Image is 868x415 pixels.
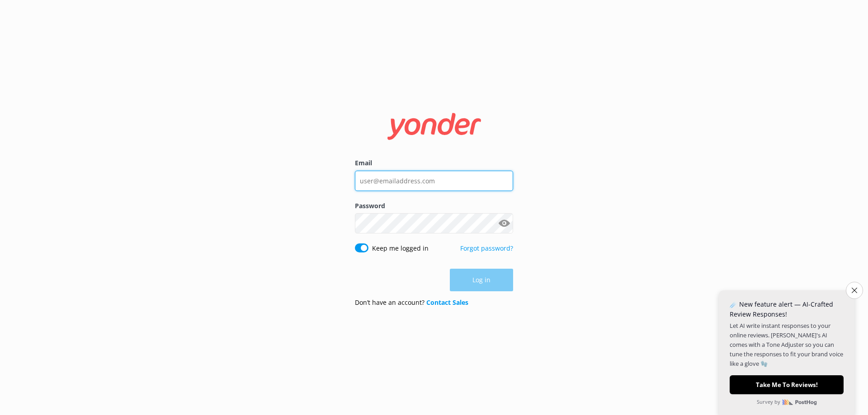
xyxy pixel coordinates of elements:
[372,243,429,253] label: Keep me logged in
[355,201,513,211] label: Password
[495,214,513,233] button: Show password
[355,158,513,168] label: Email
[460,244,513,252] a: Forgot password?
[426,298,468,307] a: Contact Sales
[355,171,513,191] input: user@emailaddress.com
[355,298,468,308] p: Don’t have an account?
